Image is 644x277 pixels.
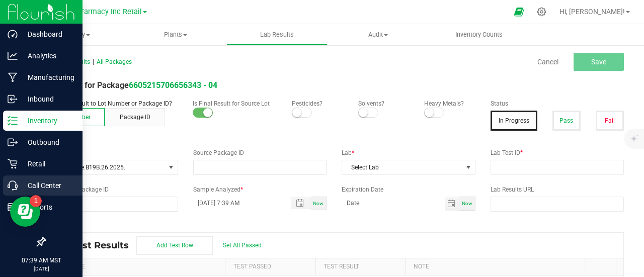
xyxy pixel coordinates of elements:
[429,24,530,45] a: Inventory Counts
[129,80,217,90] a: 6605215706656343 - 04
[125,24,226,45] a: Plants
[44,148,178,157] label: Lot Number
[193,185,327,194] label: Sample Analyzed
[574,53,624,71] button: Save
[44,185,178,194] label: Lab Sample Package ID
[126,30,226,39] span: Plants
[315,258,406,275] th: Test Result
[291,197,310,209] span: Toggle popup
[591,58,606,66] span: Save
[552,111,581,131] button: Pass
[342,160,462,174] span: Select Lab
[8,116,18,126] inline-svg: Inventory
[491,185,624,194] label: Lab Results URL
[59,8,142,16] span: Globe Farmacy Inc Retail
[535,7,548,17] div: Manage settings
[97,58,132,65] span: All Packages
[292,99,343,108] p: Pesticides?
[313,201,324,206] span: Now
[44,80,217,90] span: Lab Result for Package
[491,148,624,157] label: Lab Test ID
[8,180,18,191] inline-svg: Call Center
[8,94,18,104] inline-svg: Inbound
[18,158,78,170] p: Retail
[193,148,327,157] label: Source Package ID
[358,99,409,108] p: Solvents?
[18,71,78,83] p: Manufacturing
[8,72,18,82] inline-svg: Manufacturing
[442,30,516,39] span: Inventory Counts
[18,93,78,105] p: Inbound
[45,160,165,174] span: Royal Cake.B19B.26.2025.
[194,160,327,174] input: NO DATA FOUND
[45,197,178,211] input: NO DATA FOUND
[223,242,262,249] span: Set All Passed
[559,8,625,16] span: Hi, [PERSON_NAME]!
[18,115,78,127] p: Inventory
[30,195,42,207] iframe: Resource center unread badge
[537,57,558,67] a: Cancel
[5,265,78,272] p: [DATE]
[8,202,18,212] inline-svg: Reports
[596,111,624,131] button: Fail
[225,258,315,275] th: Test Passed
[247,30,307,39] span: Lab Results
[52,240,136,251] span: Lab Test Results
[508,2,530,22] span: Open Ecommerce Menu
[342,197,445,209] input: Date
[328,24,429,45] a: Audit
[105,108,165,126] button: Package ID
[45,258,225,275] th: Test Name
[8,159,18,169] inline-svg: Retail
[342,185,475,194] label: Expiration Date
[8,29,18,39] inline-svg: Dashboard
[328,30,428,39] span: Audit
[226,24,328,45] a: Lab Results
[406,258,586,275] th: Note
[424,99,475,108] p: Heavy Metals?
[18,50,78,62] p: Analytics
[193,99,277,108] p: Is Final Result for Source Lot
[18,179,78,192] p: Call Center
[462,201,472,206] span: Now
[8,51,18,61] inline-svg: Analytics
[5,256,78,265] p: 07:39 AM MST
[342,148,475,157] label: Lab
[18,28,78,40] p: Dashboard
[136,236,213,255] button: Add Test Row
[491,111,537,131] button: In Progress
[193,197,281,209] input: MM/dd/yyyy HH:MM a
[93,58,94,65] span: |
[44,99,178,108] p: Attach lab result to Lot Number or Package ID?
[445,197,459,211] span: Toggle calendar
[8,137,18,147] inline-svg: Outbound
[18,136,78,148] p: Outbound
[491,99,624,108] label: Status
[18,201,78,213] p: Reports
[10,197,40,227] iframe: Resource center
